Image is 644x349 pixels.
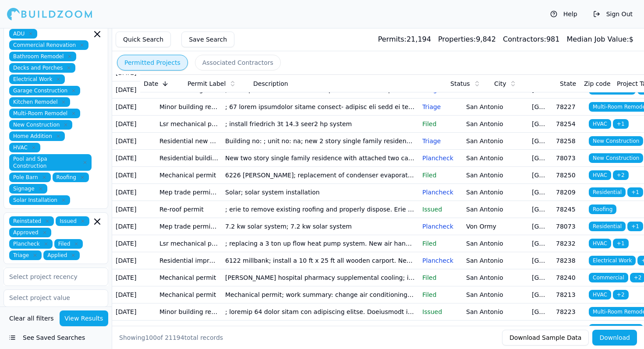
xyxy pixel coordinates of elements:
div: 9,842 [438,34,496,45]
p: Triage [422,137,459,145]
span: Electrical Work [9,74,65,84]
td: [GEOGRAPHIC_DATA] [528,150,552,167]
td: 78227 [552,321,585,338]
span: Signage [9,184,47,194]
td: [GEOGRAPHIC_DATA] [528,303,552,321]
td: San Antonio [463,286,528,303]
span: + 2 [613,290,629,300]
td: San Antonio [463,99,528,116]
td: [GEOGRAPHIC_DATA] [528,167,552,184]
span: + 1 [613,119,629,129]
td: [DATE] [112,201,156,218]
td: San Antonio [463,201,528,218]
span: + 1 [627,222,643,231]
td: 78254 [552,116,585,133]
td: 78245 [552,201,585,218]
td: Minor building repair application [156,99,222,116]
span: HVAC [589,290,611,300]
p: Plancheck [422,222,459,231]
span: Properties: [438,35,476,43]
span: New Construction [9,120,72,130]
p: Filed [422,273,459,282]
span: Contractors: [503,35,546,43]
td: 78223 [552,303,585,321]
span: HVAC [589,239,611,248]
td: [DATE] [112,81,156,99]
td: 6122 millbank; install a 10 ft x 25 ft all wooden carport. New framing rafters 4x4 pressure treat... [222,252,419,269]
td: [DATE] [112,252,156,269]
td: Mechanical permit; work summary: change air conditioning ***must comply with udc and irc. Contrac... [222,286,419,303]
p: Filed [422,290,459,299]
td: [DATE] [112,150,156,167]
td: [GEOGRAPHIC_DATA] [528,252,552,269]
p: Plancheck [422,324,459,333]
div: Status [450,79,487,88]
div: Permit Label [188,79,246,88]
td: [DATE] [112,235,156,252]
p: Triage [422,102,459,111]
td: ; loremip 64 dolor sitam con adipiscing elitse. Doeiusmodt incidi utlabor- etdolor mag aliq en ad... [222,303,419,321]
td: [DATE] [112,321,156,338]
td: San Antonio [463,133,528,150]
td: [GEOGRAPHIC_DATA] [528,321,552,338]
input: Select project value [4,290,97,306]
span: HVAC [589,119,611,129]
td: Residential improvements permit application [156,252,222,269]
span: Approved [9,228,51,237]
td: [DATE] [112,286,156,303]
td: [DATE] [112,184,156,201]
span: Roofing [53,173,89,182]
td: [DATE] [112,269,156,286]
p: Filed [422,120,459,128]
p: Issued [422,205,459,214]
button: Help [546,7,582,21]
span: Applied [43,250,80,260]
td: 78073 [552,150,585,167]
span: ADU [9,29,37,39]
button: Save Search [181,32,234,47]
td: San Antonio [463,235,528,252]
td: Solar; solar system installation [222,184,419,201]
span: Pole Barn [9,173,51,182]
button: Associated Contractors [195,55,281,71]
td: Mep trade permits application [156,184,222,201]
span: Multi-Room Remodel [9,109,80,118]
td: Mechanical permit [156,286,222,303]
td: Re-roof permit [156,201,222,218]
td: Lsr mechanical permit [156,235,222,252]
td: 78209 [552,184,585,201]
td: 78213 [552,286,585,303]
td: Lsr mechanical permit [156,116,222,133]
div: 21,194 [378,34,431,45]
td: [GEOGRAPHIC_DATA] [528,184,552,201]
td: [DATE] [112,116,156,133]
div: City [494,79,553,88]
div: $ [566,34,633,45]
td: [GEOGRAPHIC_DATA] [528,269,552,286]
span: + 2 [613,170,629,180]
td: San Antonio [463,252,528,269]
span: HVAC [9,143,40,152]
td: Minor building repair application [156,303,222,321]
span: 100 [145,334,157,341]
span: Triage [9,250,42,260]
td: 78238 [552,252,585,269]
td: 78250 [552,167,585,184]
td: [GEOGRAPHIC_DATA] [528,99,552,116]
td: Mechanical permit [156,269,222,286]
td: [GEOGRAPHIC_DATA] [528,235,552,252]
div: Zip code [584,79,610,88]
span: Commercial Renovation [9,40,88,50]
td: San Antonio [463,303,528,321]
td: 78227 [552,99,585,116]
span: 21194 [165,334,184,341]
p: Filed [422,239,459,248]
span: Reinstated [9,216,54,226]
div: Date [144,79,180,88]
span: Pool and Spa Construction [9,154,92,171]
span: Bathroom Remodel [9,52,76,61]
button: See Saved Searches [4,330,108,345]
td: [GEOGRAPHIC_DATA] [528,218,552,235]
p: Plancheck [422,188,459,197]
span: Commercial [589,273,628,282]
